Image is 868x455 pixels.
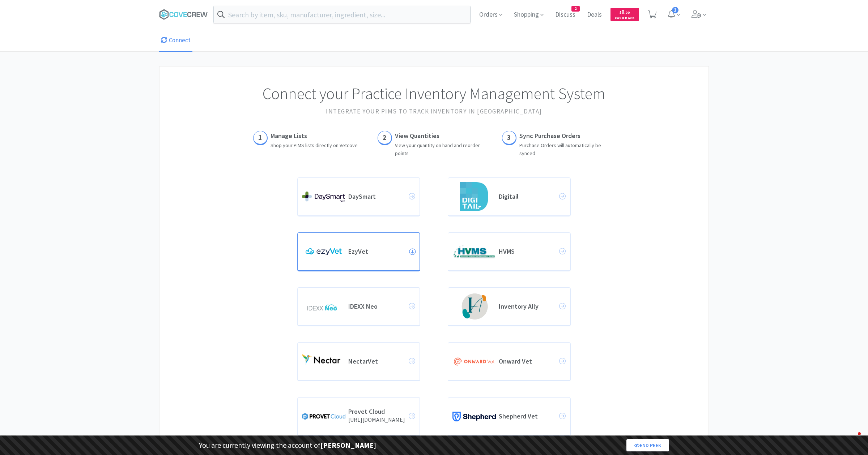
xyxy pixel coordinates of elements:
[348,248,409,256] h4: EzyVet
[297,177,420,216] a: DaySmart
[448,397,571,436] a: Shepherd Vet
[271,141,358,149] p: Shop your PIMS lists directly on Vetcove
[620,10,621,15] span: $
[572,6,579,11] span: 2
[519,141,615,158] p: Purchase Orders will automatically be synced
[302,245,345,259] img: 6a098d29df8442dcaff5cc452bd93bac_87.png
[448,342,571,381] a: Onward Vet
[302,192,345,202] img: bf098c5ced924ae6935cda02a12f4fbd_74.png
[499,302,559,310] h4: Inventory Ally
[348,193,409,201] h4: DaySmart
[460,292,489,321] img: 346c0a27c7fc4e73b18e6fb6a05c82cf_83.png
[615,16,635,21] span: Cash Back
[448,177,571,216] a: Digitail
[258,132,262,143] h5: 1
[452,412,496,422] img: 9c4a054e320a45909acec98eff739457_81.png
[297,397,420,436] a: Provet Cloud[URL][DOMAIN_NAME]
[499,412,559,420] h4: Shepherd Vet
[199,439,376,451] p: You are currently viewing the account of
[843,430,861,448] iframe: Intercom live chat
[448,232,571,271] a: HVMS
[507,132,511,143] h5: 3
[302,352,345,370] img: d8a74882713747e9a59b278a778182a5_84.png
[624,10,630,15] span: . 00
[499,193,559,201] h4: Digitail
[348,302,409,310] h4: IDEXX Neo
[672,7,678,13] span: 1
[499,357,559,365] h4: Onward Vet
[348,415,409,425] h5: [URL][DOMAIN_NAME]
[297,342,420,381] a: NectarVet
[348,408,409,416] h4: Provet Cloud
[448,287,571,326] a: Inventory Ally
[519,131,615,141] h3: Sync Purchase Orders
[584,12,605,18] a: Deals
[499,248,559,256] h4: HVMS
[302,299,345,314] img: 83a5503412444d67a5f04f945b7e0c10_1.png
[626,439,669,451] a: End Peek
[452,357,496,366] img: 9b4401865b3e462abed0263275473d06_71.jpg
[452,245,496,258] img: f42fa9d76cc8426e86f1552c1cc07d49_37.jpg
[271,131,358,141] h3: Manage Lists
[395,141,490,158] p: View your quantity on hand and reorder points
[348,357,409,365] h4: NectarVet
[297,232,420,271] a: EzyVet
[395,131,490,141] h3: View Quantities
[181,107,687,116] h2: Integrate your PIMS to track inventory in [GEOGRAPHIC_DATA]
[320,441,376,450] strong: [PERSON_NAME]
[383,132,387,143] h5: 2
[297,287,420,326] a: IDEXX Neo
[214,6,470,23] input: Search by item, sku, manufacturer, ingredient, size...
[159,30,192,52] a: Connect
[181,81,687,106] h1: Connect your Practice Inventory Management System
[610,5,639,24] a: $0.00Cash Back
[460,182,488,211] img: 098bebcf380d4484827500cb08923cf0_73.png
[552,12,578,18] a: Discuss2
[620,8,630,15] span: 0
[302,413,345,420] img: bf590e19e9af4811b4bff446b9b12c35_35.png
